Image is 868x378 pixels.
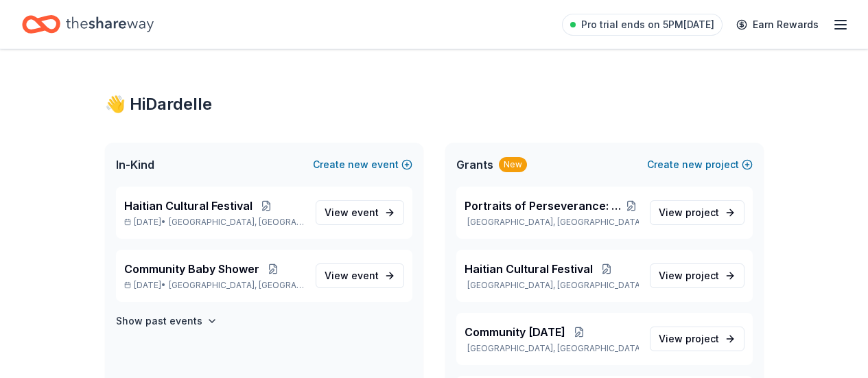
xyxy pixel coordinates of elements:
[124,198,253,214] span: Haitian Cultural Festival
[169,217,304,228] span: [GEOGRAPHIC_DATA], [GEOGRAPHIC_DATA]
[650,263,744,288] a: View project
[465,343,639,354] p: [GEOGRAPHIC_DATA], [GEOGRAPHIC_DATA]
[650,327,744,351] a: View project
[316,263,404,288] a: View event
[351,270,379,281] span: event
[116,156,154,173] span: In-Kind
[659,204,719,221] span: View
[116,313,202,329] h4: Show past events
[351,206,379,218] span: event
[685,270,719,281] span: project
[659,331,719,347] span: View
[465,280,639,291] p: [GEOGRAPHIC_DATA], [GEOGRAPHIC_DATA]
[124,217,305,228] p: [DATE] •
[325,268,379,284] span: View
[465,324,565,340] span: Community [DATE]
[647,156,753,173] button: Createnewproject
[659,268,719,284] span: View
[465,217,639,228] p: [GEOGRAPHIC_DATA], [GEOGRAPHIC_DATA]
[325,204,379,221] span: View
[105,93,764,115] div: 👋 Hi Dardelle
[465,261,593,277] span: Haitian Cultural Festival
[682,156,703,173] span: new
[650,200,744,225] a: View project
[124,280,305,291] p: [DATE] •
[348,156,368,173] span: new
[562,14,723,36] a: Pro trial ends on 5PM[DATE]
[728,12,827,37] a: Earn Rewards
[465,198,624,214] span: Portraits of Perseverance: Haitian Lives in [US_STATE]
[116,313,218,329] button: Show past events
[499,157,527,172] div: New
[22,8,154,40] a: Home
[124,261,259,277] span: Community Baby Shower
[316,200,404,225] a: View event
[581,16,714,33] span: Pro trial ends on 5PM[DATE]
[169,280,304,291] span: [GEOGRAPHIC_DATA], [GEOGRAPHIC_DATA]
[456,156,493,173] span: Grants
[685,333,719,344] span: project
[313,156,412,173] button: Createnewevent
[685,206,719,218] span: project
